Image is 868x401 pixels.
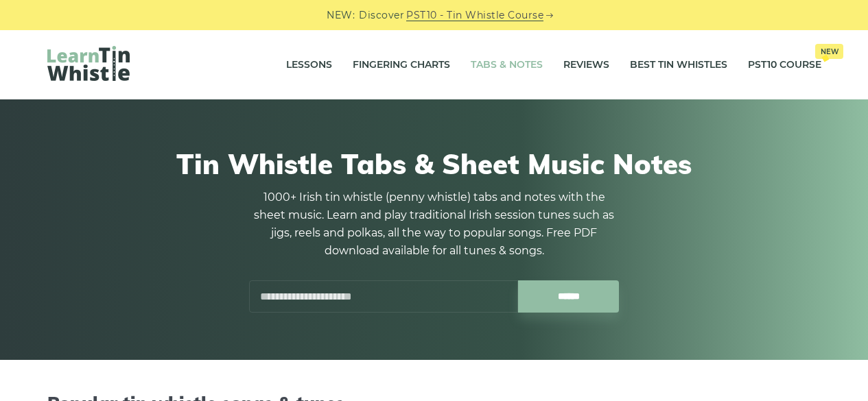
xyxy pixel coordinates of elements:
[286,48,332,82] a: Lessons
[471,48,543,82] a: Tabs & Notes
[47,147,821,180] h1: Tin Whistle Tabs & Sheet Music Notes
[47,46,130,81] img: LearnTinWhistle.com
[815,44,843,59] span: New
[563,48,609,82] a: Reviews
[249,189,620,260] p: 1000+ Irish tin whistle (penny whistle) tabs and notes with the sheet music. Learn and play tradi...
[748,48,821,82] a: PST10 CourseNew
[630,48,727,82] a: Best Tin Whistles
[353,48,450,82] a: Fingering Charts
